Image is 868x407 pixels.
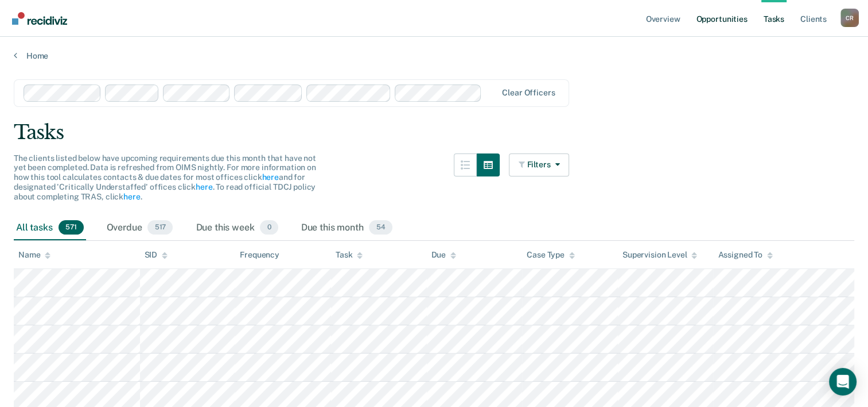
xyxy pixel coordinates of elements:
div: Task [336,250,363,260]
div: Frequency [240,250,279,260]
span: 517 [147,220,173,235]
div: Clear officers [502,88,555,98]
div: Due this week0 [193,216,280,241]
div: Tasks [14,121,854,144]
div: Due this month54 [299,216,395,241]
div: All tasks571 [14,216,86,241]
span: 0 [260,220,278,235]
a: here [123,192,140,201]
div: Assigned To [718,250,772,260]
span: 54 [369,220,392,235]
div: Supervision Level [622,250,698,260]
span: 571 [59,220,84,235]
a: here [262,172,278,182]
div: C R [840,9,859,27]
div: SID [145,250,168,260]
img: Recidiviz [12,12,67,25]
button: Profile dropdown button [840,9,859,27]
a: Home [14,51,854,61]
div: Overdue517 [104,216,176,241]
div: Due [431,250,457,260]
span: The clients listed below have upcoming requirements due this month that have not yet been complet... [14,153,316,201]
a: here [196,182,212,191]
div: Case Type [527,250,575,260]
div: Name [18,250,50,260]
div: Open Intercom Messenger [829,368,857,396]
button: Filters [509,153,570,176]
